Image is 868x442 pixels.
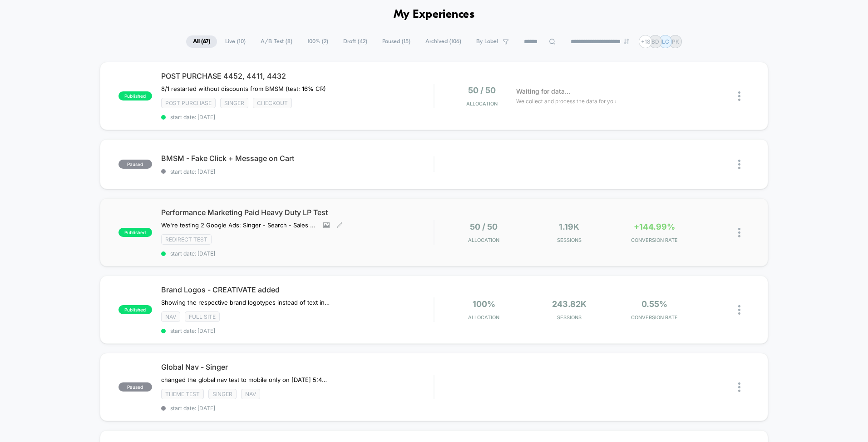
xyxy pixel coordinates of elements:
[419,35,468,48] span: Archived ( 106 )
[301,35,335,48] span: 100% ( 2 )
[639,35,652,48] div: + 18
[161,311,180,322] span: NAV
[161,98,216,108] span: Post Purchase
[208,389,237,399] span: Singer
[161,250,434,257] span: start date: [DATE]
[161,285,434,294] span: Brand Logos - CREATIVATE added
[375,35,417,48] span: Paused ( 15 )
[468,314,499,321] span: Allocation
[161,221,316,229] span: We're testing 2 Google Ads: Singer - Search - Sales - Heavy Duty - Nonbrand and SINGER - PMax - H...
[651,38,659,45] p: BD
[529,237,610,243] span: Sessions
[552,299,587,309] span: 243.82k
[185,311,220,322] span: Full site
[118,305,152,314] span: published
[516,86,570,96] span: Waiting for data...
[254,35,299,48] span: A/B Test ( 8 )
[672,38,679,45] p: PK
[738,160,740,169] img: close
[161,389,204,399] span: Theme Test
[186,35,217,48] span: All ( 67 )
[118,160,152,169] span: paused
[662,38,669,45] p: LC
[161,114,434,121] span: start date: [DATE]
[161,154,434,163] span: BMSM - Fake Click + Message on Cart
[468,85,496,95] span: 50 / 50
[218,35,252,48] span: Live ( 10 )
[738,228,740,237] img: close
[118,228,152,237] span: published
[161,376,330,383] span: changed the global nav test to mobile only on [DATE] 5:45 pm CST due to GMC issuesRestarted 7/24 ...
[738,305,740,315] img: close
[473,299,495,309] span: 100%
[118,91,152,100] span: published
[466,100,498,107] span: Allocation
[516,97,616,105] span: We collect and process the data for you
[738,91,740,101] img: close
[241,389,260,399] span: NAV
[118,382,152,392] span: paused
[161,168,434,175] span: start date: [DATE]
[738,382,740,392] img: close
[634,222,675,231] span: +144.99%
[161,208,434,217] span: Performance Marketing Paid Heavy Duty LP Test
[641,299,667,309] span: 0.55%
[161,234,212,245] span: Redirect Test
[161,405,434,412] span: start date: [DATE]
[336,35,374,48] span: Draft ( 42 )
[476,38,498,45] span: By Label
[394,8,475,21] h1: My Experiences
[624,39,629,44] img: end
[161,85,326,92] span: 8/1 restarted without discounts from BMSM (test: 16% CR)
[161,71,434,80] span: POST PURCHASE 4452, 4411, 4432
[220,98,248,108] span: Singer
[161,362,434,372] span: Global Nav - Singer
[253,98,292,108] span: checkout
[614,314,695,321] span: CONVERSION RATE
[614,237,695,243] span: CONVERSION RATE
[529,314,610,321] span: Sessions
[559,222,579,231] span: 1.19k
[468,237,499,243] span: Allocation
[161,327,434,334] span: start date: [DATE]
[470,222,498,231] span: 50 / 50
[161,299,330,306] span: Showing the respective brand logotypes instead of text in tabs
